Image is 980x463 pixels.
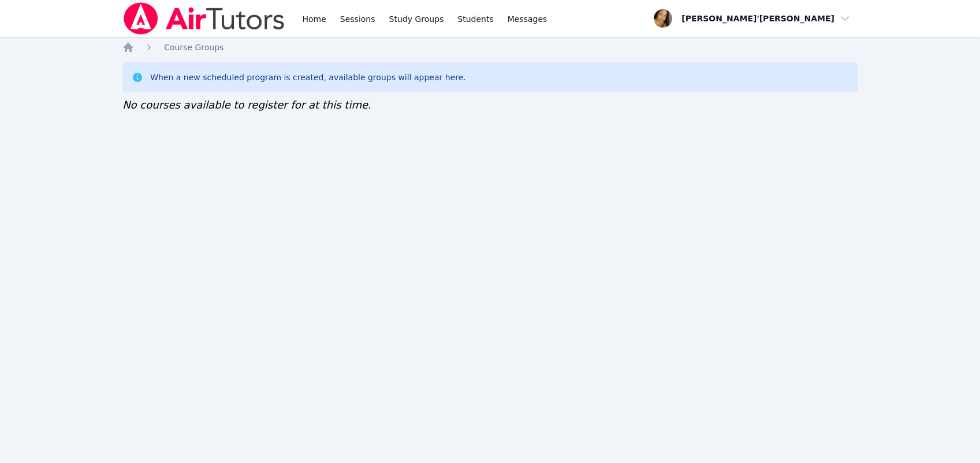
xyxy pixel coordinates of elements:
[164,43,223,52] span: Course Groups
[122,42,858,53] nav: Breadcrumb
[150,72,466,83] div: When a new scheduled program is created, available groups will appear here.
[164,42,223,53] a: Course Groups
[508,13,547,25] span: Messages
[122,2,286,35] img: Air Tutors
[122,99,371,111] span: No courses available to register for at this time.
